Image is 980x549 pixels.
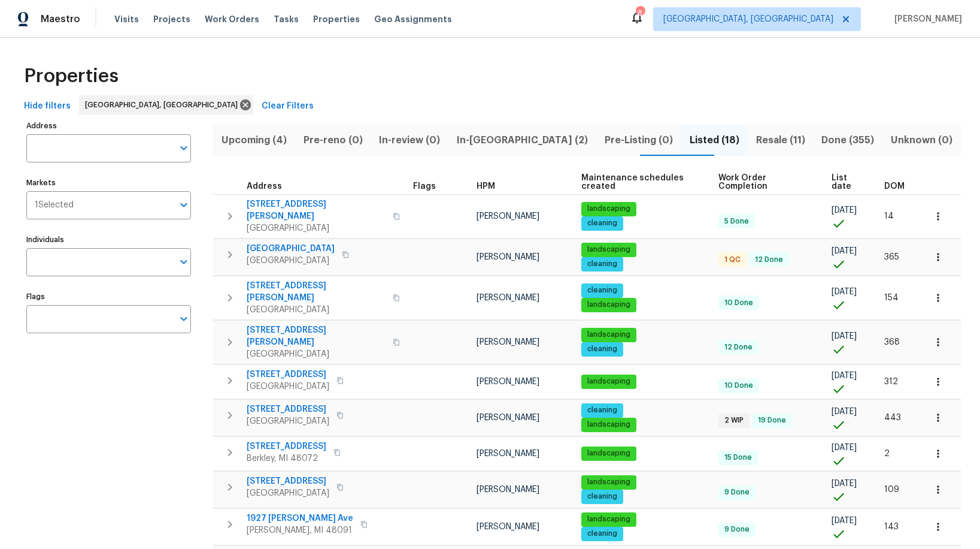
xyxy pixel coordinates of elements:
[582,477,635,487] span: landscaping
[582,376,635,387] span: landscaping
[247,441,326,453] span: [STREET_ADDRESS]
[582,405,622,415] span: cleaning
[477,523,539,531] span: [PERSON_NAME]
[832,247,857,255] span: [DATE]
[582,420,635,430] span: landscaping
[832,288,857,296] span: [DATE]
[477,338,539,346] span: [PERSON_NAME]
[582,300,635,310] span: landscaping
[890,132,954,149] span: Unknown (0)
[175,254,192,270] button: Open
[884,378,898,386] span: 312
[884,450,890,458] span: 2
[413,182,436,191] span: Flags
[247,348,386,360] span: [GEOGRAPHIC_DATA]
[884,294,899,302] span: 154
[832,408,857,416] span: [DATE]
[832,372,857,380] span: [DATE]
[581,174,697,191] span: Maintenance schedules created
[220,132,288,149] span: Upcoming (4)
[720,415,748,426] span: 2 WIP
[247,280,386,304] span: [STREET_ADDRESS][PERSON_NAME]
[720,342,757,352] span: 12 Done
[247,198,386,222] span: [STREET_ADDRESS][PERSON_NAME]
[247,324,386,348] span: [STREET_ADDRESS][PERSON_NAME]
[720,524,754,535] span: 9 Done
[750,255,788,265] span: 12 Done
[247,182,282,191] span: Address
[247,487,329,499] span: [GEOGRAPHIC_DATA]
[688,132,741,149] span: Listed (18)
[175,310,192,327] button: Open
[247,403,329,415] span: [STREET_ADDRESS]
[378,132,442,149] span: In-review (0)
[41,13,80,25] span: Maestro
[820,132,875,149] span: Done (355)
[832,444,857,452] span: [DATE]
[247,415,329,427] span: [GEOGRAPHIC_DATA]
[247,304,386,316] span: [GEOGRAPHIC_DATA]
[247,512,353,524] span: 1927 [PERSON_NAME] Ave
[582,529,622,539] span: cleaning
[477,253,539,261] span: [PERSON_NAME]
[205,13,259,25] span: Work Orders
[832,174,864,191] span: List date
[302,132,364,149] span: Pre-reno (0)
[832,206,857,215] span: [DATE]
[35,200,74,210] span: 1 Selected
[247,243,335,255] span: [GEOGRAPHIC_DATA]
[175,140,192,156] button: Open
[79,95,253,114] div: [GEOGRAPHIC_DATA], [GEOGRAPHIC_DATA]
[832,332,857,340] span: [DATE]
[477,378,539,386] span: [PERSON_NAME]
[24,99,71,114] span: Hide filters
[582,245,635,255] span: landscaping
[274,15,299,23] span: Tasks
[262,99,314,114] span: Clear Filters
[247,524,353,536] span: [PERSON_NAME], MI 48091
[582,218,622,228] span: cleaning
[247,381,329,393] span: [GEOGRAPHIC_DATA]
[720,487,754,497] span: 9 Done
[24,70,119,82] span: Properties
[477,294,539,302] span: [PERSON_NAME]
[582,344,622,354] span: cleaning
[718,174,811,191] span: Work Order Completion
[720,381,758,391] span: 10 Done
[582,204,635,214] span: landscaping
[85,99,242,111] span: [GEOGRAPHIC_DATA], [GEOGRAPHIC_DATA]
[257,95,318,117] button: Clear Filters
[247,222,386,234] span: [GEOGRAPHIC_DATA]
[247,255,335,267] span: [GEOGRAPHIC_DATA]
[884,414,901,422] span: 443
[26,236,191,243] label: Individuals
[890,13,962,25] span: [PERSON_NAME]
[26,179,191,186] label: Markets
[755,132,806,149] span: Resale (11)
[720,453,757,463] span: 15 Done
[884,523,899,531] span: 143
[582,259,622,269] span: cleaning
[477,414,539,422] span: [PERSON_NAME]
[884,338,900,346] span: 368
[313,13,360,25] span: Properties
[26,122,191,129] label: Address
[19,95,75,117] button: Hide filters
[477,212,539,221] span: [PERSON_NAME]
[582,285,622,295] span: cleaning
[884,212,894,221] span: 14
[884,253,899,261] span: 365
[582,448,635,458] span: landscaping
[753,415,791,426] span: 19 Done
[114,13,139,25] span: Visits
[720,255,745,265] span: 1 QC
[582,514,635,524] span: landscaping
[603,132,674,149] span: Pre-Listing (0)
[247,369,329,381] span: [STREET_ADDRESS]
[477,450,539,458] span: [PERSON_NAME]
[477,485,539,494] span: [PERSON_NAME]
[720,216,754,227] span: 5 Done
[477,182,495,191] span: HPM
[456,132,589,149] span: In-[GEOGRAPHIC_DATA] (2)
[832,479,857,488] span: [DATE]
